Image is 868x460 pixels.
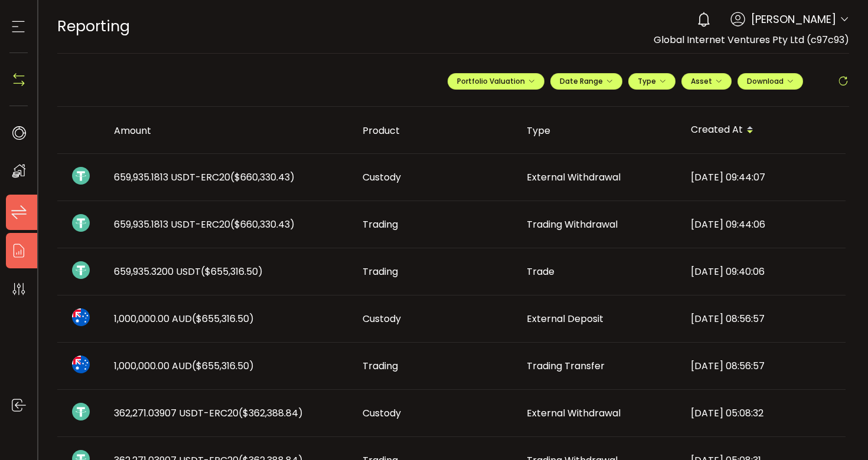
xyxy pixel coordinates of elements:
[638,76,666,86] span: Type
[654,33,849,47] span: Global Internet Ventures Pty Ltd (c97c93)
[57,16,130,37] span: Reporting
[448,73,544,90] button: Portfolio Valuation
[691,76,712,86] span: Asset
[747,76,794,86] span: Download
[738,73,803,90] button: Download
[457,76,535,86] span: Portfolio Valuation
[681,73,732,90] button: Asset
[10,71,28,88] img: N4P5cjLOiQAAAABJRU5ErkJggg==
[751,11,836,27] span: [PERSON_NAME]
[560,76,613,86] span: Date Range
[809,403,868,460] iframe: Chat Widget
[628,73,676,90] button: Type
[550,73,622,90] button: Date Range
